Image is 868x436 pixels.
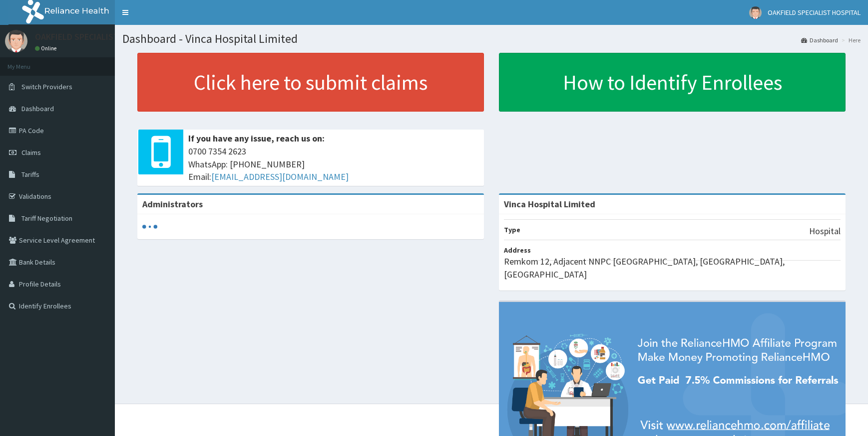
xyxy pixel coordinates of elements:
[504,246,531,255] b: Address
[21,104,54,113] span: Dashboard
[499,53,846,112] a: How to Identify Enrollees
[142,219,157,234] svg: audio-loading
[5,30,27,52] img: User Image
[21,170,39,179] span: Tariffs
[211,171,349,182] a: [EMAIL_ADDRESS][DOMAIN_NAME]
[21,82,72,91] span: Switch Providers
[35,32,160,41] p: OAKFIELD SPECIALIST HOSPITAL
[142,198,203,210] b: Administrators
[801,36,838,44] a: Dashboard
[137,53,484,112] a: Click here to submit claims
[809,225,841,238] p: Hospital
[35,45,59,52] a: Online
[21,214,72,223] span: Tariff Negotiation
[504,225,520,234] b: Type
[768,8,861,17] span: OAKFIELD SPECIALIST HOSPITAL
[839,36,861,44] li: Here
[188,145,479,183] span: 0700 7354 2623 WhatsApp: [PHONE_NUMBER] Email:
[749,6,762,19] img: User Image
[188,133,325,144] b: If you have any issue, reach us on:
[504,255,841,281] p: Remkom 12, Adjacent NNPC [GEOGRAPHIC_DATA], [GEOGRAPHIC_DATA], [GEOGRAPHIC_DATA]
[21,148,41,157] span: Claims
[122,32,861,45] h1: Dashboard - Vinca Hospital Limited
[504,198,595,210] strong: Vinca Hospital Limited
